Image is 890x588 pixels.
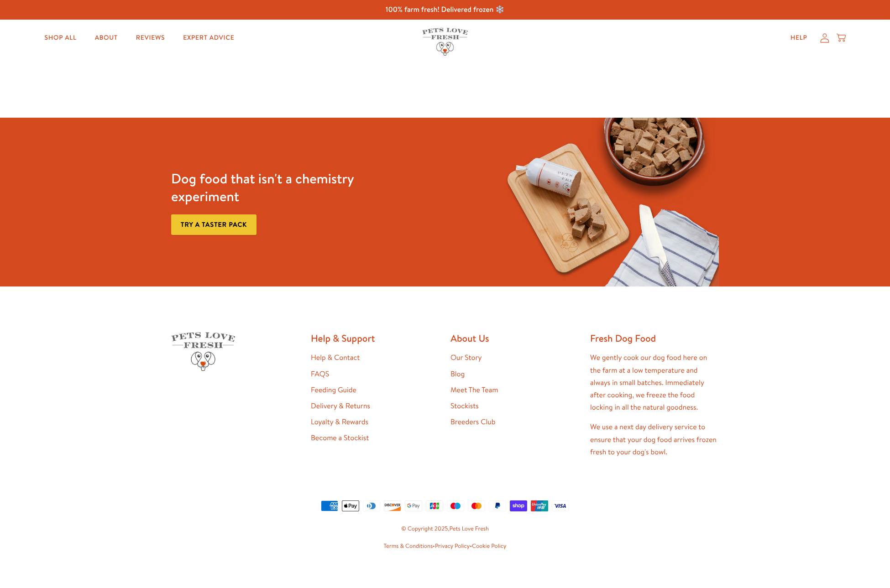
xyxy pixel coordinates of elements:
a: Help & Contact [311,353,360,363]
h2: About Us [450,332,579,344]
small: • • [171,541,719,552]
a: Delivery & Returns [311,401,370,411]
img: Pets Love Fresh [171,332,235,371]
a: Our Story [450,353,482,363]
a: Reviews [129,29,172,47]
a: Expert Advice [176,29,241,47]
a: Blog [450,369,465,379]
a: Become a Stockist [311,433,369,443]
a: About [88,29,125,47]
a: Cookie Policy [472,542,506,550]
p: We gently cook our dog food here on the farm at a low temperature and always in small batches. Im... [590,352,719,414]
a: Privacy Policy [435,542,470,550]
a: Loyalty & Rewards [311,417,368,427]
a: Pets Love Fresh [450,525,489,533]
a: Meet The Team [450,385,498,395]
a: Feeding Guide [311,385,356,395]
a: Try a taster pack [171,214,257,235]
img: Pets Love Fresh [422,28,468,56]
small: © Copyright 2025, [171,524,719,534]
h3: Dog food that isn't a chemistry experiment [171,170,395,205]
img: Fussy [495,118,719,286]
a: Help [783,29,815,47]
a: Terms & Conditions [383,542,433,550]
a: Shop All [37,29,84,47]
a: Breeders Club [450,417,495,427]
p: We use a next day delivery service to ensure that your dog food arrives frozen fresh to your dog'... [590,421,719,458]
h2: Help & Support [311,332,440,344]
h2: Fresh Dog Food [590,332,719,344]
a: Stockists [450,401,479,411]
a: FAQS [311,369,329,379]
